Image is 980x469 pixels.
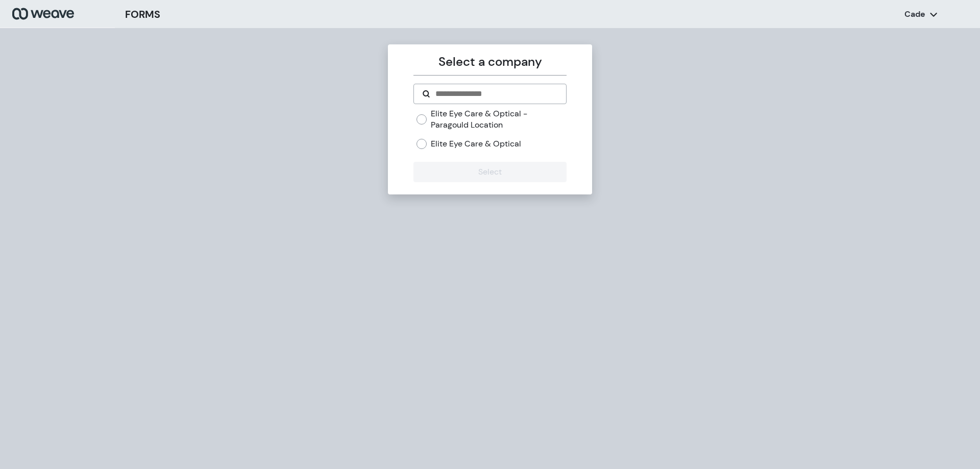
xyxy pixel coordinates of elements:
[413,162,566,182] button: Select
[904,9,925,20] p: Cade
[413,53,566,71] p: Select a company
[125,7,160,22] h3: FORMS
[431,108,566,130] label: Elite Eye Care & Optical - Paragould Location
[434,88,557,100] input: Search
[431,138,521,150] label: Elite Eye Care & Optical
